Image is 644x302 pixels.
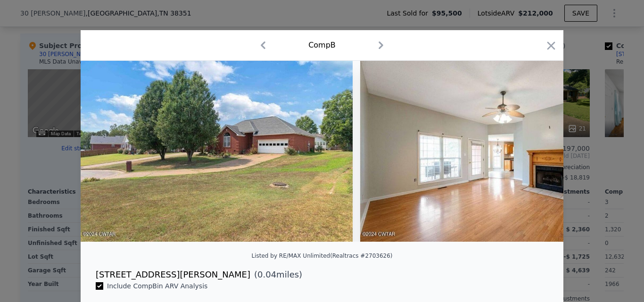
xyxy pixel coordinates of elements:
img: Property Img [81,61,353,242]
div: [STREET_ADDRESS][PERSON_NAME] [96,268,250,281]
div: Comp B [308,40,336,51]
div: Listed by RE/MAX Unlimited (Realtracs #2703626) [251,253,392,259]
img: Property Img [360,61,632,242]
span: 0.04 [257,269,276,279]
span: ( miles) [250,268,302,281]
span: Include Comp B in ARV Analysis [103,282,211,290]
